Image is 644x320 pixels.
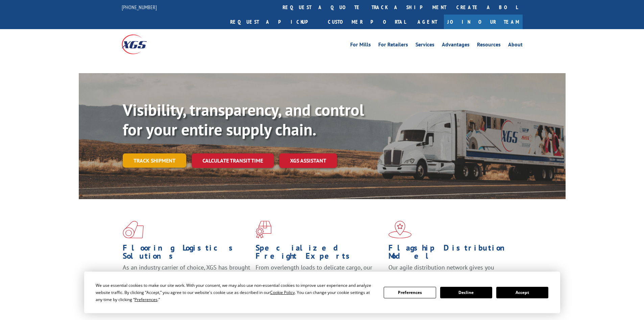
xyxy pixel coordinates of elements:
[123,263,250,287] span: As an industry carrier of choice, XGS has brought innovation and dedication to flooring logistics...
[378,42,408,49] a: For Retailers
[123,221,144,238] img: xgs-icon-total-supply-chain-intelligence-red
[477,42,501,49] a: Resources
[388,263,513,279] span: Our agile distribution network gives you nationwide inventory management on demand.
[384,287,436,298] button: Preferences
[192,153,274,168] a: Calculate transit time
[123,244,251,263] h1: Flooring Logistics Solutions
[123,153,186,168] a: Track shipment
[442,42,470,49] a: Advantages
[225,15,323,29] a: Request a pickup
[411,15,444,29] a: Agent
[508,42,523,49] a: About
[256,221,271,238] img: xgs-icon-focused-on-flooring-red
[122,4,157,10] a: [PHONE_NUMBER]
[135,297,158,302] span: Preferences
[256,244,383,263] h1: Specialized Freight Experts
[96,282,376,303] div: We use essential cookies to make our site work. With your consent, we may also use non-essential ...
[256,263,383,294] p: From overlength loads to delicate cargo, our experienced staff knows the best way to move your fr...
[444,15,523,29] a: Join Our Team
[270,290,295,295] span: Cookie Policy
[496,287,548,298] button: Accept
[415,42,434,49] a: Services
[350,42,371,49] a: For Mills
[279,153,337,168] a: XGS ASSISTANT
[388,221,412,238] img: xgs-icon-flagship-distribution-model-red
[388,244,516,263] h1: Flagship Distribution Model
[323,15,411,29] a: Customer Portal
[123,99,364,140] b: Visibility, transparency, and control for your entire supply chain.
[84,272,560,313] div: Cookie Consent Prompt
[440,287,492,298] button: Decline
